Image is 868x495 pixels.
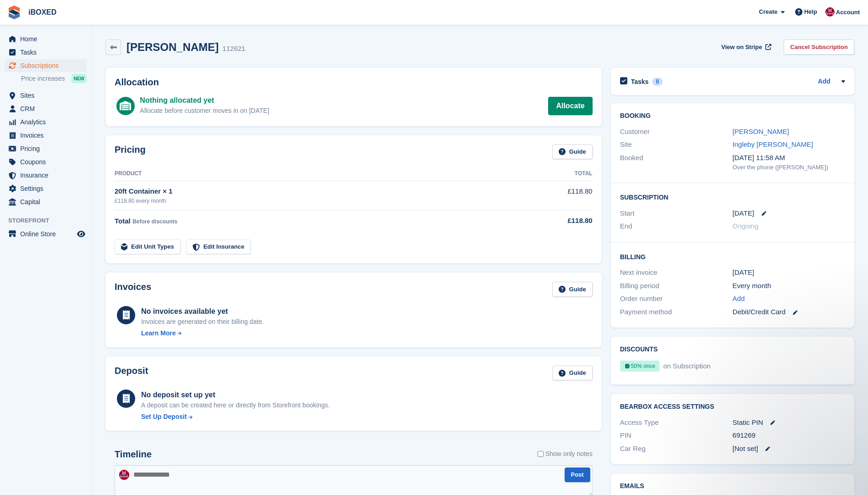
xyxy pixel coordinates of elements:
th: Product [115,167,519,181]
span: CRM [20,102,75,115]
div: 112621 [222,44,245,54]
a: menu [5,228,87,240]
span: Sites [20,89,75,102]
span: Ongoing [732,222,758,230]
h2: Tasks [631,78,649,86]
img: stora-icon-8386f47178a22dfd0bd8f6a31ec36ba5ce8667c1dd55bd0f319d3a0aa187defe.svg [7,6,21,19]
a: Add [732,294,745,304]
h2: Allocation [115,77,593,88]
div: Over the phone ([PERSON_NAME]) [732,163,845,172]
div: Static PIN [732,417,845,428]
span: Help [804,7,817,17]
span: Analytics [20,116,75,128]
a: Set Up Deposit [141,412,330,422]
div: Payment method [620,307,733,317]
div: Learn More [141,328,176,338]
span: Capital [20,195,75,208]
h2: Subscription [620,192,845,201]
span: on Subscription [661,362,710,370]
span: Price increases [21,74,65,83]
div: No deposit set up yet [141,389,330,400]
a: menu [5,156,87,168]
a: Add [818,77,830,87]
a: Cancel Subscription [784,39,854,55]
span: Before discounts [132,218,177,225]
a: menu [5,142,87,155]
span: Account [836,8,860,17]
h2: Invoices [115,282,151,297]
a: Edit Insurance [186,239,251,255]
h2: Timeline [115,449,152,460]
td: £118.80 [519,181,593,210]
div: [DATE] 11:58 AM [732,153,845,163]
a: iBOXED [25,5,60,20]
span: Insurance [20,169,75,182]
a: menu [5,129,87,142]
h2: Booking [620,112,845,120]
div: 50% once [620,361,659,372]
a: menu [5,102,87,115]
div: Billing period [620,281,733,291]
a: Price increases NEW [21,73,87,83]
a: menu [5,33,87,45]
div: NEW [71,74,87,83]
th: Total [519,167,593,181]
a: [PERSON_NAME] [732,128,789,135]
div: Booked [620,153,733,172]
h2: BearBox Access Settings [620,403,845,411]
a: Preview store [76,228,87,239]
img: Amanda Forder [825,7,835,17]
div: Car Reg [620,444,733,454]
div: Order number [620,294,733,304]
a: Ingleby [PERSON_NAME] [732,140,813,148]
h2: Deposit [115,366,148,381]
div: No invoices available yet [141,306,264,317]
h2: Pricing [115,145,146,160]
div: [Not set] [732,444,845,454]
h2: Billing [620,252,845,261]
a: menu [5,195,87,208]
span: View on Stripe [721,43,762,52]
div: 691269 [732,430,845,441]
span: Invoices [20,129,75,142]
p: A deposit can be created here or directly from Storefront bookings. [141,400,330,410]
div: 0 [652,78,663,86]
span: Online Store [20,228,75,240]
input: Show only notes [538,449,544,459]
a: View on Stripe [718,39,773,55]
a: menu [5,116,87,128]
div: Start [620,208,733,219]
a: Learn More [141,328,264,338]
span: Create [759,7,777,17]
a: menu [5,46,87,59]
div: PIN [620,430,733,441]
a: menu [5,169,87,182]
span: Storefront [8,216,91,225]
a: menu [5,59,87,72]
a: Guide [552,366,593,381]
h2: Discounts [620,346,845,353]
div: End [620,221,733,232]
div: Nothing allocated yet [140,95,269,106]
div: [DATE] [732,267,845,278]
div: Site [620,139,733,150]
h2: [PERSON_NAME] [126,41,219,53]
div: 20ft Container × 1 [115,186,519,197]
div: Set Up Deposit [141,412,187,422]
img: Amanda Forder [119,470,129,480]
div: Allocate before customer moves in on [DATE] [140,106,269,116]
div: Customer [620,127,733,137]
div: £118.80 [519,216,593,226]
span: Tasks [20,46,75,59]
span: Coupons [20,156,75,168]
div: Invoices are generated on their billing date. [141,317,264,327]
a: Guide [552,145,593,160]
div: £118.80 every month [115,197,519,205]
span: Subscriptions [20,59,75,72]
a: menu [5,89,87,102]
div: Next invoice [620,267,733,278]
label: Show only notes [538,449,593,459]
div: Debit/Credit Card [732,307,845,317]
a: Edit Unit Types [115,239,181,255]
span: Home [20,33,75,45]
